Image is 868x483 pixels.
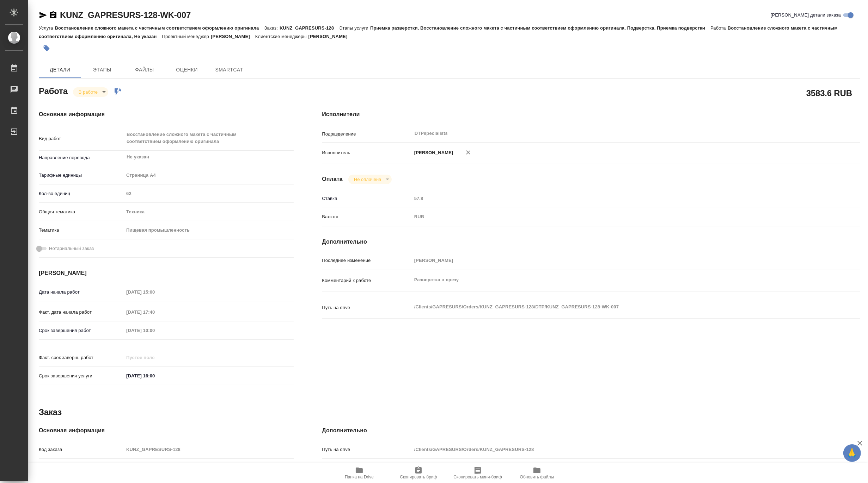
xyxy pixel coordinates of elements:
[348,175,392,184] div: В работе
[124,287,185,297] input: Пустое поле
[60,10,191,20] a: KUNZ_GAPRESURS-128-WK-007
[124,307,185,317] input: Пустое поле
[39,407,62,418] h2: Заказ
[124,188,294,199] input: Пустое поле
[49,11,57,19] button: Скопировать ссылку
[322,304,411,311] p: Путь на drive
[264,25,280,31] p: Заказ:
[322,131,411,138] p: Подразделение
[389,463,448,483] button: Скопировать бриф
[412,301,815,313] textarea: /Clients/GAPRESURS/Orders/KUNZ_GAPRESURS-128/DTP/KUNZ_GAPRESURS-128-WK-007
[412,149,453,156] p: [PERSON_NAME]
[370,25,710,31] p: Приемка разверстки, Восстановление сложного макета с частичным соответствием оформлению оригинала...
[412,255,815,265] input: Пустое поле
[39,327,124,334] p: Срок завершения работ
[49,245,94,252] span: Нотариальный заказ
[124,444,294,454] input: Пустое поле
[39,190,124,197] p: Кол-во единиц
[124,463,294,473] input: Пустое поле
[39,446,124,453] p: Код заказа
[412,463,815,473] input: Пустое поле
[39,227,124,234] p: Тематика
[43,65,77,74] span: Детали
[322,149,411,156] p: Исполнитель
[39,269,294,277] h4: [PERSON_NAME]
[39,40,54,56] button: Добавить тэг
[806,87,852,99] h2: 3583.6 RUB
[124,325,185,335] input: Пустое поле
[39,172,124,179] p: Тарифные единицы
[448,463,507,483] button: Скопировать мини-бриф
[162,34,211,39] p: Проектный менеджер
[308,34,353,39] p: [PERSON_NAME]
[322,277,411,284] p: Комментарий к работе
[255,34,308,39] p: Клиентские менеджеры
[124,206,294,218] div: Техника
[771,12,841,19] span: [PERSON_NAME] детали заказа
[322,213,411,220] p: Валюта
[412,211,815,223] div: RUB
[352,176,383,182] button: Не оплачена
[843,444,861,462] button: 🙏
[39,154,124,161] p: Направление перевода
[846,446,858,460] span: 🙏
[73,87,108,97] div: В работе
[453,475,502,479] span: Скопировать мини-бриф
[39,110,294,119] h4: Основная информация
[322,195,411,202] p: Ставка
[39,135,124,142] p: Вид работ
[412,444,815,454] input: Пустое поле
[39,372,124,379] p: Срок завершения услуги
[212,65,246,74] span: SmartCat
[507,463,567,483] button: Обновить файлы
[39,426,294,435] h4: Основная информация
[412,274,815,286] textarea: Разверстка в презу
[322,446,411,453] p: Путь на drive
[39,25,55,31] p: Услуга
[124,169,294,181] div: Страница А4
[710,25,728,31] p: Работа
[128,65,161,74] span: Файлы
[39,309,124,316] p: Факт. дата начала работ
[322,110,860,119] h4: Исполнители
[322,426,860,435] h4: Дополнительно
[39,208,124,215] p: Общая тематика
[124,352,185,363] input: Пустое поле
[85,65,119,74] span: Этапы
[520,475,554,479] span: Обновить файлы
[322,238,860,246] h4: Дополнительно
[330,463,389,483] button: Папка на Drive
[322,257,411,264] p: Последнее изменение
[345,475,374,479] span: Папка на Drive
[412,193,815,203] input: Пустое поле
[124,224,294,236] div: Пищевая промышленность
[39,11,47,19] button: Скопировать ссылку для ЯМессенджера
[77,89,100,95] button: В работе
[339,25,370,31] p: Этапы услуги
[280,25,339,31] p: KUNZ_GAPRESURS-128
[170,65,204,74] span: Оценки
[400,475,437,479] span: Скопировать бриф
[124,371,185,381] input: ✎ Введи что-нибудь
[39,289,124,296] p: Дата начала работ
[460,145,476,160] button: Удалить исполнителя
[322,175,343,183] h4: Оплата
[55,25,264,31] p: Восстановление сложного макета с частичным соответствием оформлению оригинала
[39,354,124,361] p: Факт. срок заверш. работ
[39,84,68,97] h2: Работа
[211,34,255,39] p: [PERSON_NAME]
